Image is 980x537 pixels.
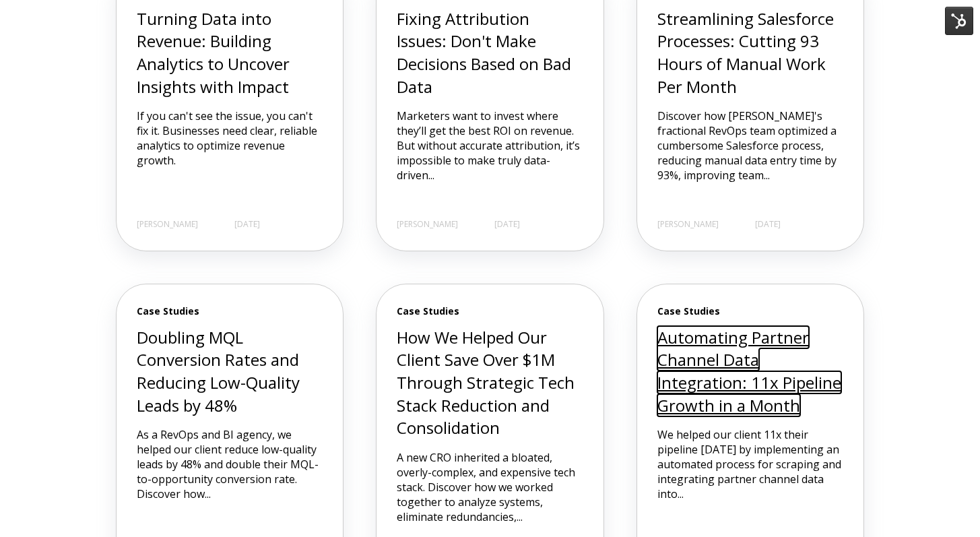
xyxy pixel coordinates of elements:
[755,219,781,230] span: [DATE]
[397,305,583,318] span: Case Studies
[397,7,571,98] a: Fixing Attribution Issues: Don't Make Decisions Based on Bad Data
[494,219,520,230] span: [DATE]
[137,305,323,318] span: Case Studies
[657,7,834,98] a: Streamlining Salesforce Processes: Cutting 93 Hours of Manual Work Per Month
[657,326,841,416] a: Automating Partner Channel Data Integration: 11x Pipeline Growth in a Month
[137,219,198,230] span: [PERSON_NAME]
[657,305,844,318] span: Case Studies
[397,108,583,183] p: Marketers want to invest where they’ll get the best ROI on revenue. But without accurate attribut...
[397,326,575,439] a: How We Helped Our Client Save Over $1M Through Strategic Tech Stack Reduction and Consolidation
[657,219,719,230] span: [PERSON_NAME]
[137,427,323,501] p: As a RevOps and BI agency, we helped our client reduce low-quality leads by 48% and double their ...
[397,450,583,524] p: A new CRO inherited a bloated, overly-complex, and expensive tech stack. Discover how we worked t...
[137,7,290,98] a: Turning Data into Revenue: Building Analytics to Uncover Insights with Impact
[945,7,973,35] img: HubSpot Tools Menu Toggle
[137,108,323,168] p: If you can't see the issue, you can't fix it. Businesses need clear, reliable analytics to optimi...
[397,219,458,230] span: [PERSON_NAME]
[657,427,844,501] p: We helped our client 11x their pipeline [DATE] by implementing an automated process for scraping ...
[137,326,300,416] a: Doubling MQL Conversion Rates and Reducing Low-Quality Leads by 48%
[234,219,260,230] span: [DATE]
[657,108,844,183] p: Discover how [PERSON_NAME]'s fractional RevOps team optimized a cumbersome Salesforce process, re...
